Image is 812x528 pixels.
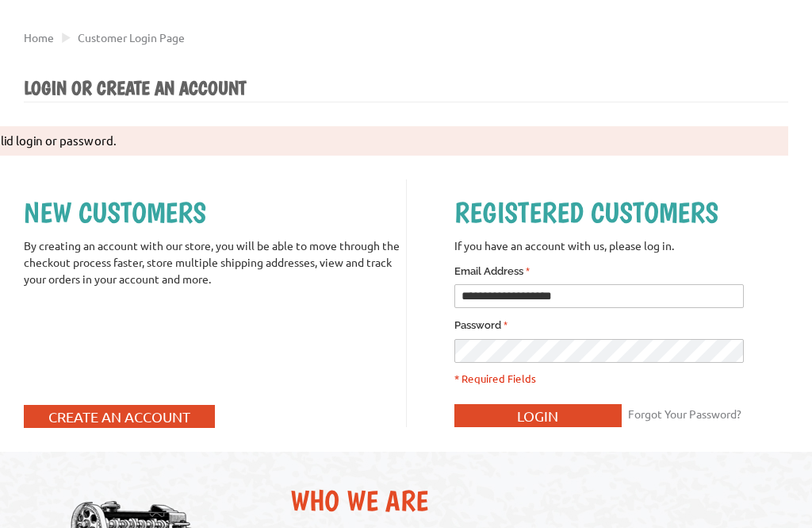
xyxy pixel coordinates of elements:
[454,264,530,279] label: Email Address
[24,76,788,102] h1: Login or Create an Account
[78,30,185,44] a: Customer Login Page
[24,30,54,44] a: Home
[24,237,406,287] p: By creating an account with our store, you will be able to move through the checkout process fast...
[24,195,406,229] h2: New Customers
[454,237,788,254] p: If you have an account with us, please log in.
[624,402,745,426] a: Forgot Your Password?
[454,371,788,387] p: * Required Fields
[454,404,622,427] button: Login
[517,407,558,424] span: Login
[290,484,776,518] h2: Who We Are
[48,408,190,425] span: Create an Account
[454,195,788,229] h2: Registered Customers
[24,405,215,428] button: Create an Account
[454,318,507,333] label: Password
